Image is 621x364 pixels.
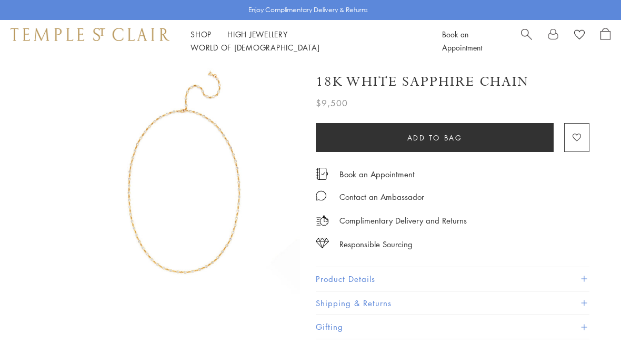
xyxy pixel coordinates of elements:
a: View Wishlist [574,28,585,44]
h1: 18K White Sapphire Chain [316,73,529,91]
button: Add to bag [316,123,554,152]
div: Responsible Sourcing [339,238,413,251]
button: Product Details [316,267,589,291]
img: MessageIcon-01_2.svg [316,190,326,201]
p: Enjoy Complimentary Delivery & Returns [248,5,368,15]
button: Shipping & Returns [316,291,589,315]
p: Complimentary Delivery and Returns [339,214,467,227]
img: icon_delivery.svg [316,214,329,227]
button: Gifting [316,315,589,339]
a: ShopShop [191,29,212,39]
span: $9,500 [316,96,348,110]
a: High JewelleryHigh Jewellery [227,29,288,39]
a: Search [521,28,532,54]
img: icon_appointment.svg [316,168,328,180]
div: Contact an Ambassador [339,190,424,204]
a: World of [DEMOGRAPHIC_DATA]World of [DEMOGRAPHIC_DATA] [191,42,319,53]
a: Book an Appointment [442,29,482,53]
img: Temple St. Clair [11,28,169,41]
nav: Main navigation [191,28,418,54]
span: Add to bag [407,132,463,144]
img: icon_sourcing.svg [316,238,329,248]
a: Open Shopping Bag [600,28,610,54]
a: Book an Appointment [339,168,415,180]
iframe: Gorgias live chat messenger [574,320,610,353]
img: 18K White Sapphire Chain [68,62,300,294]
